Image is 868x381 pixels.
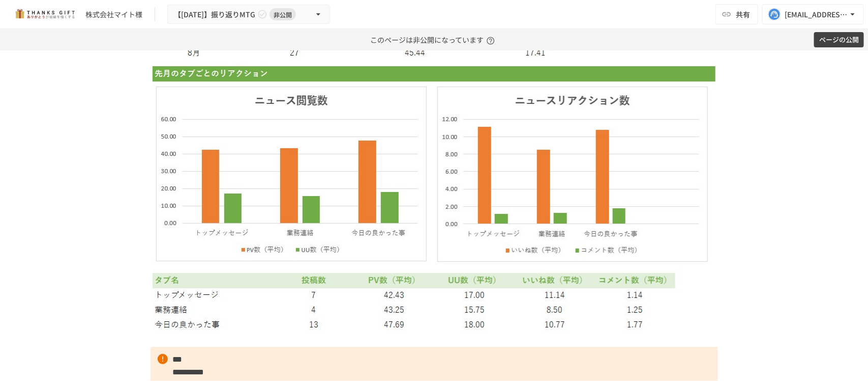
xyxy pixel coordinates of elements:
p: このページは非公開になっています [370,29,498,50]
img: mMP1OxWUAhQbsRWCurg7vIHe5HqDpP7qZo7fRoNLXQh [12,6,77,22]
button: 共有 [715,4,758,24]
span: 【[DATE]】振り返りMTG [174,8,255,21]
div: 株式会社マイト様 [85,9,142,20]
img: o5QZQBL7OEp7HGsHlaXmWguKSclOav0s4gr8wdtekts [153,64,716,342]
button: ページの公開 [814,32,864,48]
button: [EMAIL_ADDRESS][DOMAIN_NAME] [762,4,864,24]
button: 【[DATE]】振り返りMTG非公開 [167,5,330,24]
span: 非公開 [270,9,296,20]
div: [EMAIL_ADDRESS][DOMAIN_NAME] [785,8,848,21]
span: 共有 [736,9,750,20]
